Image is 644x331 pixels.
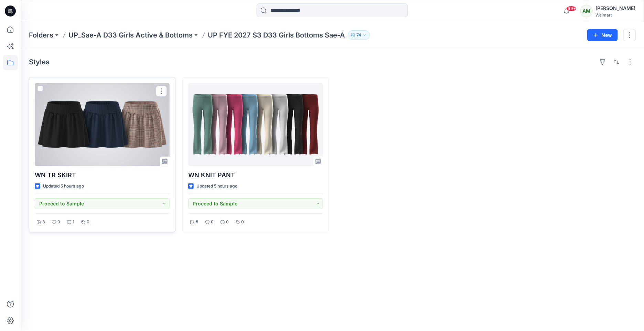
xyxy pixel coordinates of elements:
[87,218,89,226] p: 0
[35,83,170,166] a: WN TR SKIRT
[188,83,323,166] a: WN KNIT PANT
[57,218,60,226] p: 0
[226,218,229,226] p: 0
[29,58,50,66] h4: Styles
[29,30,53,40] a: Folders
[42,218,45,226] p: 3
[580,5,593,17] div: AM
[35,170,170,180] p: WN TR SKIRT
[241,218,244,226] p: 0
[595,12,635,18] div: Walmart
[43,183,84,190] p: Updated 5 hours ago
[211,218,214,226] p: 0
[587,29,618,41] button: New
[356,31,361,39] p: 74
[348,30,370,40] button: 74
[208,30,345,40] p: UP FYE 2027 S3 D33 Girls Bottoms Sae-A
[196,218,198,226] p: 8
[566,6,577,11] span: 99+
[196,183,237,190] p: Updated 5 hours ago
[68,30,193,40] a: UP_Sae-A D33 Girls Active & Bottoms
[188,170,323,180] p: WN KNIT PANT
[73,218,74,226] p: 1
[595,4,635,12] div: [PERSON_NAME]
